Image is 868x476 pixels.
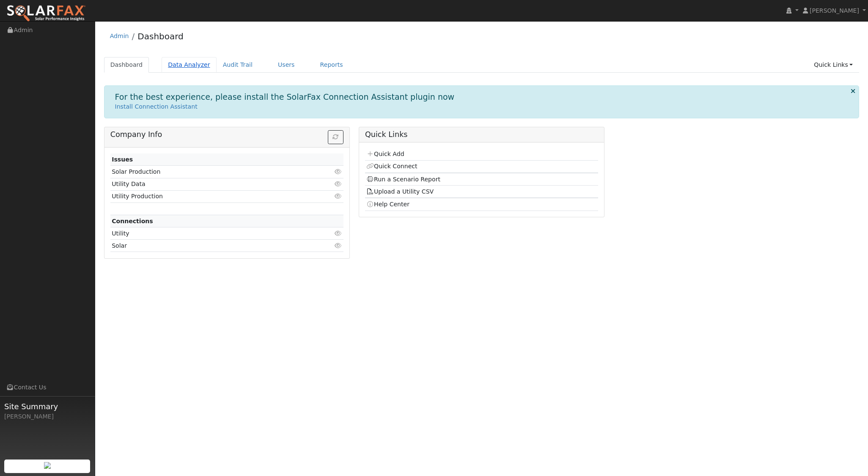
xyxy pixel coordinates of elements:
[366,188,434,195] a: Upload a Utility CSV
[110,33,129,39] a: Admin
[162,57,217,73] a: Data Analyzer
[314,57,349,73] a: Reports
[110,178,306,190] td: Utility Data
[4,412,91,421] div: [PERSON_NAME]
[110,130,343,139] h5: Company Info
[110,190,306,202] td: Utility Production
[44,462,51,469] img: retrieve
[366,163,417,170] a: Quick Connect
[366,201,409,208] a: Help Center
[810,7,859,14] span: [PERSON_NAME]
[112,218,153,224] strong: Connections
[115,103,198,110] a: Install Connection Assistant
[112,156,133,163] strong: Issues
[4,401,91,412] span: Site Summary
[217,57,259,73] a: Audit Trail
[137,31,184,41] a: Dashboard
[6,5,86,22] img: SolarFax
[365,130,598,139] h5: Quick Links
[110,227,306,240] td: Utility
[110,166,306,178] td: Solar Production
[272,57,301,73] a: Users
[104,57,149,73] a: Dashboard
[366,176,440,183] a: Run a Scenario Report
[335,230,342,236] i: Click to view
[808,57,859,73] a: Quick Links
[110,240,306,252] td: Solar
[335,243,342,249] i: Click to view
[115,92,455,102] h1: For the best experience, please install the SolarFax Connection Assistant plugin now
[335,169,342,175] i: Click to view
[335,193,342,199] i: Click to view
[335,181,342,187] i: Click to view
[366,150,404,157] a: Quick Add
